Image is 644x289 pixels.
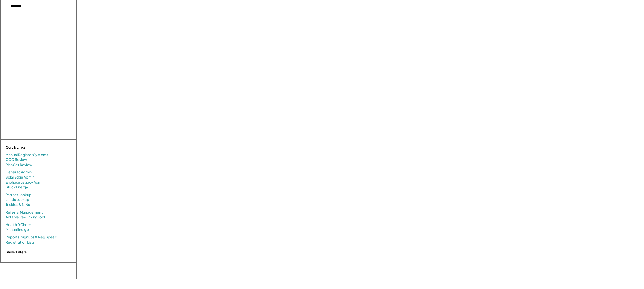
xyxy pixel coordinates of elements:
[6,235,57,240] a: Reports: Signups & Reg Speed
[6,175,34,180] a: SolarEdge Admin
[6,185,28,190] a: Stuck Energy
[6,152,48,157] a: Manual Register Systems
[6,202,30,207] a: Trickies & NINs
[6,227,29,232] a: Manual Indigo
[6,192,31,197] a: Partner Lookup
[6,162,32,167] a: Plan Set Review
[6,222,33,227] a: Health 0 Checks
[6,180,44,185] a: Enphase Legacy Admin
[6,215,45,220] a: Airtable Re-Linking Tool
[6,197,29,202] a: Leads Lookup
[6,250,27,254] strong: Show Filters
[6,170,32,175] a: Generac Admin
[6,157,27,162] a: COC Review
[6,210,43,215] a: Referral Management
[6,145,57,150] div: Quick Links
[6,240,35,245] a: Registration Lists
